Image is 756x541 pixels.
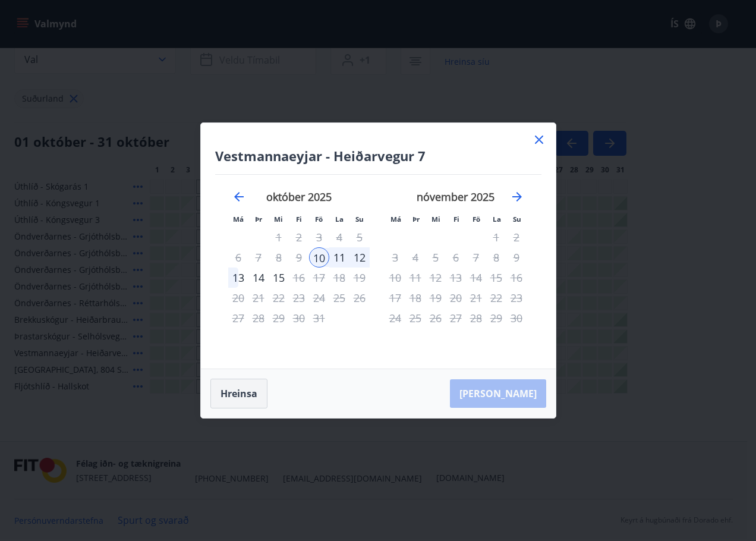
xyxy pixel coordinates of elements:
[426,288,446,308] td: Not available. miðvikudagur, 19. nóvember 2025
[405,288,426,308] td: Not available. þriðjudagur, 18. nóvember 2025
[446,288,466,308] td: Not available. fimmtudagur, 20. nóvember 2025
[232,190,246,204] div: Move backward to switch to the previous month.
[385,268,405,288] td: Not available. mánudagur, 10. nóvember 2025
[431,215,440,224] small: Mi
[426,308,446,328] td: Not available. miðvikudagur, 26. nóvember 2025
[309,227,329,247] td: Not available. föstudagur, 3. október 2025
[215,147,541,165] h4: Vestmannaeyjar - Heiðarvegur 7
[349,247,370,268] div: 12
[274,215,283,224] small: Mi
[269,247,289,268] td: Not available. miðvikudagur, 8. október 2025
[390,215,401,224] small: Má
[289,288,309,308] td: Not available. fimmtudagur, 23. október 2025
[309,247,329,268] div: 10
[228,268,248,288] div: 13
[255,215,262,224] small: Þr
[289,268,309,288] td: Not available. fimmtudagur, 16. október 2025
[228,308,248,328] td: Not available. mánudagur, 27. október 2025
[349,268,370,288] td: Not available. sunnudagur, 19. október 2025
[417,190,494,204] strong: nóvember 2025
[486,227,506,247] td: Not available. laugardagur, 1. nóvember 2025
[309,227,329,247] div: Aðeins útritun í boði
[228,247,248,268] td: Not available. mánudagur, 6. október 2025
[349,247,370,268] td: Choose sunnudagur, 12. október 2025 as your check-out date. It’s available.
[248,268,269,288] td: Choose þriðjudagur, 14. október 2025 as your check-out date. It’s available.
[466,247,486,268] div: Aðeins útritun í boði
[466,247,486,268] td: Not available. föstudagur, 7. nóvember 2025
[329,288,349,308] td: Not available. laugardagur, 25. október 2025
[405,308,426,328] td: Not available. þriðjudagur, 25. nóvember 2025
[309,288,329,308] div: Aðeins útritun í boði
[426,268,446,288] td: Not available. miðvikudagur, 12. nóvember 2025
[466,268,486,288] td: Not available. föstudagur, 14. nóvember 2025
[506,247,527,268] td: Not available. sunnudagur, 9. nóvember 2025
[309,288,329,308] td: Not available. föstudagur, 24. október 2025
[329,268,349,288] td: Not available. laugardagur, 18. október 2025
[269,288,289,308] td: Not available. miðvikudagur, 22. október 2025
[385,308,405,328] td: Not available. mánudagur, 24. nóvember 2025
[228,288,248,308] td: Not available. mánudagur, 20. október 2025
[309,268,329,288] td: Not available. föstudagur, 17. október 2025
[266,190,332,204] strong: október 2025
[269,227,289,247] td: Not available. miðvikudagur, 1. október 2025
[309,308,329,328] div: Aðeins útritun í boði
[506,227,527,247] td: Not available. sunnudagur, 2. nóvember 2025
[405,268,426,288] td: Not available. þriðjudagur, 11. nóvember 2025
[248,308,269,328] td: Not available. þriðjudagur, 28. október 2025
[405,247,426,268] td: Not available. þriðjudagur, 4. nóvember 2025
[466,288,486,308] td: Not available. föstudagur, 21. nóvember 2025
[329,247,349,268] td: Choose laugardagur, 11. október 2025 as your check-out date. It’s available.
[329,247,349,268] div: 11
[296,215,302,224] small: Fi
[269,268,289,288] div: Aðeins útritun í boði
[466,308,486,328] td: Not available. föstudagur, 28. nóvember 2025
[233,215,244,224] small: Má
[486,288,506,308] td: Not available. laugardagur, 22. nóvember 2025
[309,308,329,328] td: Not available. föstudagur, 31. október 2025
[289,227,309,247] td: Not available. fimmtudagur, 2. október 2025
[289,247,309,268] td: Not available. fimmtudagur, 9. október 2025
[210,379,267,408] button: Hreinsa
[248,288,269,308] td: Not available. þriðjudagur, 21. október 2025
[486,247,506,268] td: Not available. laugardagur, 8. nóvember 2025
[349,288,370,308] td: Not available. sunnudagur, 26. október 2025
[506,308,527,328] td: Not available. sunnudagur, 30. nóvember 2025
[472,215,480,224] small: Fö
[269,268,289,288] td: Choose miðvikudagur, 15. október 2025 as your check-out date. It’s available.
[412,215,420,224] small: Þr
[349,227,370,247] td: Not available. sunnudagur, 5. október 2025
[510,190,524,204] div: Move forward to switch to the next month.
[355,215,364,224] small: Su
[289,308,309,328] td: Not available. fimmtudagur, 30. október 2025
[453,215,459,224] small: Fi
[248,268,269,288] div: 14
[385,288,405,308] td: Not available. mánudagur, 17. nóvember 2025
[228,268,248,288] td: Choose mánudagur, 13. október 2025 as your check-out date. It’s available.
[506,268,527,288] td: Not available. sunnudagur, 16. nóvember 2025
[446,247,466,268] td: Not available. fimmtudagur, 6. nóvember 2025
[309,247,329,268] td: Selected as start date. föstudagur, 10. október 2025
[315,215,323,224] small: Fö
[486,308,506,328] td: Not available. laugardagur, 29. nóvember 2025
[269,308,289,328] td: Not available. miðvikudagur, 29. október 2025
[385,247,405,268] td: Not available. mánudagur, 3. nóvember 2025
[426,247,446,268] td: Not available. miðvikudagur, 5. nóvember 2025
[513,215,521,224] small: Su
[335,215,344,224] small: La
[506,288,527,308] td: Not available. sunnudagur, 23. nóvember 2025
[248,247,269,268] td: Not available. þriðjudagur, 7. október 2025
[446,308,466,328] td: Not available. fimmtudagur, 27. nóvember 2025
[215,175,541,354] div: Calendar
[446,268,466,288] td: Not available. fimmtudagur, 13. nóvember 2025
[493,215,501,224] small: La
[329,227,349,247] td: Not available. laugardagur, 4. október 2025
[486,268,506,288] td: Not available. laugardagur, 15. nóvember 2025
